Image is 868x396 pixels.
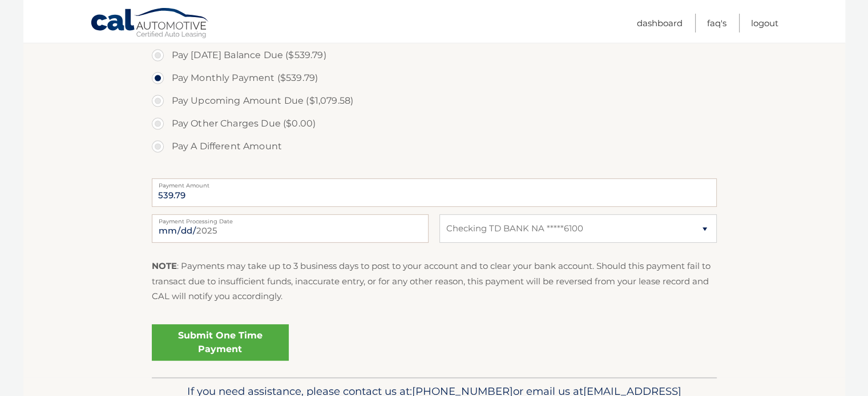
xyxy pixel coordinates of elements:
[751,14,778,32] a: Logout
[152,112,717,135] label: Pay Other Charges Due ($0.00)
[152,178,717,187] label: Payment Amount
[707,14,726,32] a: FAQ's
[152,135,717,158] label: Pay A Different Amount
[152,89,717,112] label: Pay Upcoming Amount Due ($1,079.58)
[152,214,429,243] input: Payment Date
[152,44,717,67] label: Pay [DATE] Balance Due ($539.79)
[152,67,717,89] label: Pay Monthly Payment ($539.79)
[90,7,210,40] a: Cal Automotive
[152,178,717,207] input: Payment Amount
[152,259,717,304] p: : Payments may take up to 3 business days to post to your account and to clear your bank account....
[152,214,429,223] label: Payment Processing Date
[152,260,177,271] strong: NOTE
[152,324,289,361] a: Submit One Time Payment
[637,14,683,32] a: Dashboard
